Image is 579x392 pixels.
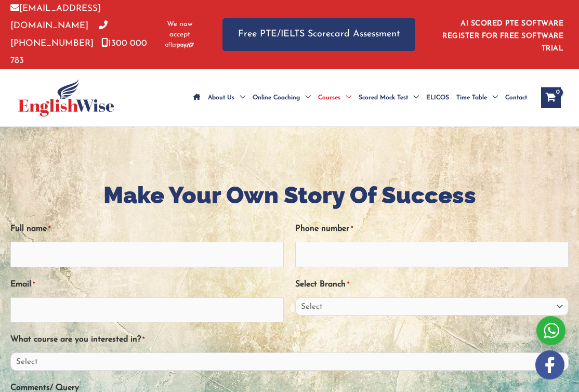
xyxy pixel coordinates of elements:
a: View Shopping Cart, empty [541,87,561,108]
span: Menu Toggle [487,80,498,116]
a: AI SCORED PTE SOFTWARE REGISTER FOR FREE SOFTWARE TRIAL [442,20,563,53]
a: Contact [502,80,531,116]
span: We now accept [163,19,196,40]
span: Contact [505,80,527,116]
img: Afterpay-Logo [165,42,194,48]
span: Menu Toggle [340,80,351,116]
img: white-facebook.png [535,350,564,380]
a: [EMAIL_ADDRESS][DOMAIN_NAME] [10,4,101,30]
a: About UsMenu Toggle [204,80,249,116]
a: 1300 000 783 [10,39,147,65]
aside: Header Widget 1 [436,11,569,58]
span: Menu Toggle [234,80,245,116]
img: cropped-ew-logo [18,79,114,116]
span: Courses [318,80,340,116]
span: Time Table [456,80,487,116]
a: Scored Mock TestMenu Toggle [355,80,423,116]
h1: Make Your Own Story Of Success [10,179,569,212]
nav: Site Navigation: Main Menu [190,80,531,116]
span: Online Coaching [253,80,300,116]
label: Email [10,276,35,293]
label: Select Branch [295,276,349,293]
span: ELICOS [426,80,449,116]
a: [PHONE_NUMBER] [10,21,108,47]
label: Full name [10,220,50,238]
a: CoursesMenu Toggle [314,80,355,116]
span: About Us [208,80,234,116]
label: Phone number [295,220,353,238]
a: Online CoachingMenu Toggle [249,80,314,116]
a: Free PTE/IELTS Scorecard Assessment [222,18,415,51]
a: ELICOS [423,80,453,116]
label: What course are you interested in? [10,331,144,348]
span: Menu Toggle [408,80,419,116]
a: Time TableMenu Toggle [453,80,502,116]
span: Menu Toggle [300,80,311,116]
span: Scored Mock Test [359,80,408,116]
